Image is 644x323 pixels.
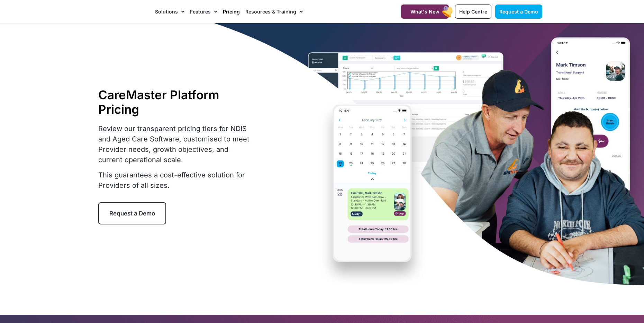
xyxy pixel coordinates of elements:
p: Review our transparent pricing tiers for NDIS and Aged Care Software, customised to meet Provider... [98,123,254,165]
img: CareMaster Logo [101,7,148,17]
span: What's New [410,9,439,15]
span: Request a Demo [499,9,538,15]
a: Request a Demo [98,202,166,224]
h1: CareMaster Platform Pricing [98,87,254,117]
a: Help Centre [455,4,491,19]
a: Request a Demo [495,4,542,19]
p: This guarantees a cost-effective solution for Providers of all sizes. [98,170,254,191]
span: Help Centre [459,9,487,15]
span: Request a Demo [109,210,155,217]
a: What's New [401,4,449,19]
